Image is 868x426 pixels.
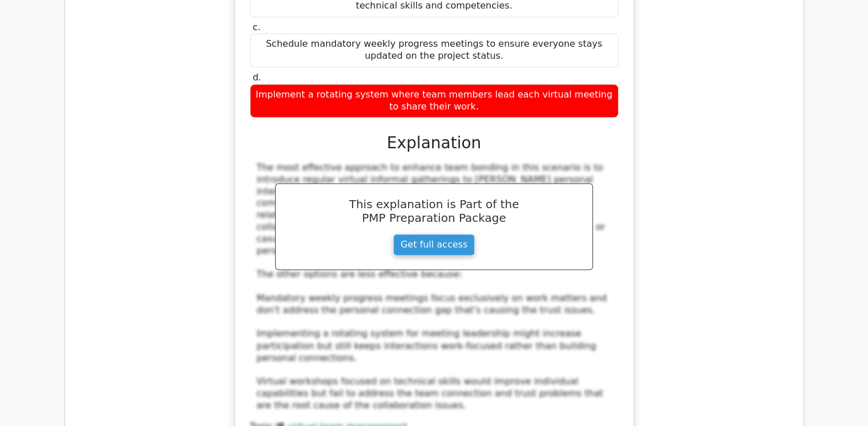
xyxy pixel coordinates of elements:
div: Implement a rotating system where team members lead each virtual meeting to share their work. [250,84,619,118]
a: Get full access [393,234,475,255]
div: The most effective approach to enhance team bonding in this scenario is to introduce regular virt... [257,162,612,411]
div: Schedule mandatory weekly progress meetings to ensure everyone stays updated on the project status. [250,33,619,67]
span: d. [253,72,261,83]
h3: Explanation [257,133,612,153]
span: c. [253,22,261,33]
